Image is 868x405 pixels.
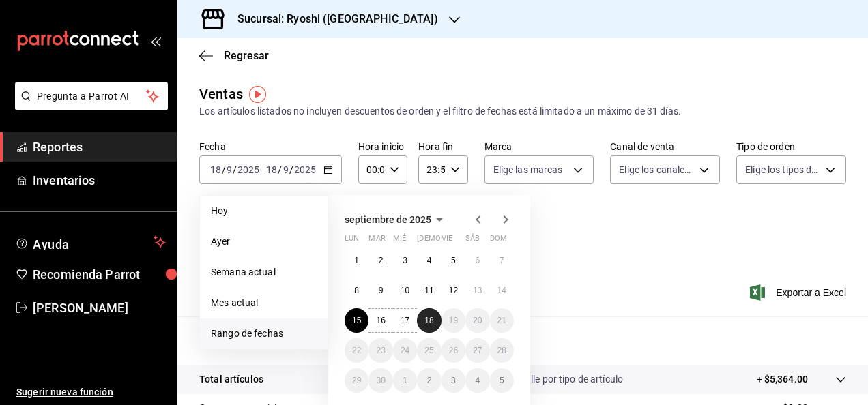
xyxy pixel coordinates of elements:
button: 9 de septiembre de 2025 [368,278,392,303]
abbr: 2 de octubre de 2025 [427,376,432,385]
abbr: jueves [417,234,497,248]
span: Ayer [211,235,317,249]
span: / [222,164,226,175]
button: 28 de septiembre de 2025 [490,338,514,363]
p: Total artículos [199,372,263,387]
span: / [233,164,237,175]
input: -- [209,164,222,175]
button: 16 de septiembre de 2025 [368,308,392,333]
input: -- [265,164,278,175]
abbr: lunes [345,234,359,248]
span: Reportes [33,138,166,156]
button: 19 de septiembre de 2025 [442,308,465,333]
abbr: 2 de septiembre de 2025 [379,256,384,265]
abbr: 20 de septiembre de 2025 [473,316,482,325]
button: 26 de septiembre de 2025 [442,338,465,363]
input: -- [283,164,289,175]
span: Elige los tipos de orden [745,163,821,177]
abbr: 5 de octubre de 2025 [500,376,504,385]
button: 21 de septiembre de 2025 [490,308,514,333]
button: 1 de octubre de 2025 [393,368,417,393]
abbr: 1 de octubre de 2025 [403,376,407,385]
abbr: 7 de septiembre de 2025 [500,256,504,265]
button: 29 de septiembre de 2025 [345,368,368,393]
h3: Sucursal: Ryoshi ([GEOGRAPHIC_DATA]) [227,11,438,27]
span: [PERSON_NAME] [33,299,166,317]
button: septiembre de 2025 [345,211,448,228]
abbr: 13 de septiembre de 2025 [473,286,482,295]
span: Semana actual [211,265,317,280]
button: Regresar [199,49,269,62]
span: Inventarios [33,171,166,190]
button: 2 de octubre de 2025 [417,368,441,393]
button: 18 de septiembre de 2025 [417,308,441,333]
abbr: 22 de septiembre de 2025 [352,346,361,355]
button: Pregunta a Parrot AI [15,82,168,110]
label: Tipo de orden [736,142,846,151]
abbr: viernes [442,234,452,248]
button: 13 de septiembre de 2025 [465,278,489,303]
abbr: 17 de septiembre de 2025 [401,316,409,325]
abbr: 8 de septiembre de 2025 [354,286,359,295]
abbr: 3 de octubre de 2025 [451,376,456,385]
span: Regresar [224,49,269,62]
button: 20 de septiembre de 2025 [465,308,489,333]
button: Exportar a Excel [753,284,846,301]
abbr: 9 de septiembre de 2025 [379,286,384,295]
abbr: 1 de septiembre de 2025 [354,256,359,265]
span: Recomienda Parrot [33,265,166,284]
span: / [278,164,282,175]
input: -- [226,164,233,175]
p: + $5,364.00 [757,372,808,387]
abbr: 12 de septiembre de 2025 [449,286,458,295]
abbr: 27 de septiembre de 2025 [473,346,482,355]
abbr: 26 de septiembre de 2025 [449,346,458,355]
abbr: 28 de septiembre de 2025 [497,346,506,355]
span: Sugerir nueva función [16,385,166,400]
abbr: martes [368,234,385,248]
label: Marca [484,142,594,151]
span: Mes actual [211,296,317,310]
button: 14 de septiembre de 2025 [490,278,514,303]
button: 12 de septiembre de 2025 [442,278,465,303]
button: 30 de septiembre de 2025 [368,368,392,393]
abbr: 4 de septiembre de 2025 [427,256,432,265]
span: septiembre de 2025 [345,214,431,225]
abbr: 30 de septiembre de 2025 [376,376,385,385]
button: 10 de septiembre de 2025 [393,278,417,303]
span: Rango de fechas [211,327,317,341]
span: Hoy [211,204,317,218]
input: ---- [293,164,317,175]
span: Elige los canales de venta [619,163,695,177]
button: 6 de septiembre de 2025 [465,248,489,273]
button: 4 de octubre de 2025 [465,368,489,393]
label: Hora fin [418,142,467,151]
span: Elige las marcas [493,163,563,177]
span: / [289,164,293,175]
abbr: miércoles [393,234,406,248]
abbr: 24 de septiembre de 2025 [401,346,409,355]
span: Ayuda [33,234,148,250]
button: 3 de octubre de 2025 [442,368,465,393]
button: 2 de septiembre de 2025 [368,248,392,273]
button: 5 de octubre de 2025 [490,368,514,393]
button: 1 de septiembre de 2025 [345,248,368,273]
input: ---- [237,164,260,175]
button: 22 de septiembre de 2025 [345,338,368,363]
img: Tooltip marker [249,86,266,103]
abbr: 21 de septiembre de 2025 [497,316,506,325]
button: 3 de septiembre de 2025 [393,248,417,273]
button: 11 de septiembre de 2025 [417,278,441,303]
abbr: 6 de septiembre de 2025 [475,256,480,265]
abbr: 23 de septiembre de 2025 [376,346,385,355]
abbr: domingo [490,234,507,248]
div: Los artículos listados no incluyen descuentos de orden y el filtro de fechas está limitado a un m... [199,104,846,119]
abbr: 3 de septiembre de 2025 [403,256,407,265]
label: Hora inicio [358,142,407,151]
button: open_drawer_menu [150,35,161,46]
button: 7 de septiembre de 2025 [490,248,514,273]
button: 27 de septiembre de 2025 [465,338,489,363]
a: Pregunta a Parrot AI [10,99,168,113]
